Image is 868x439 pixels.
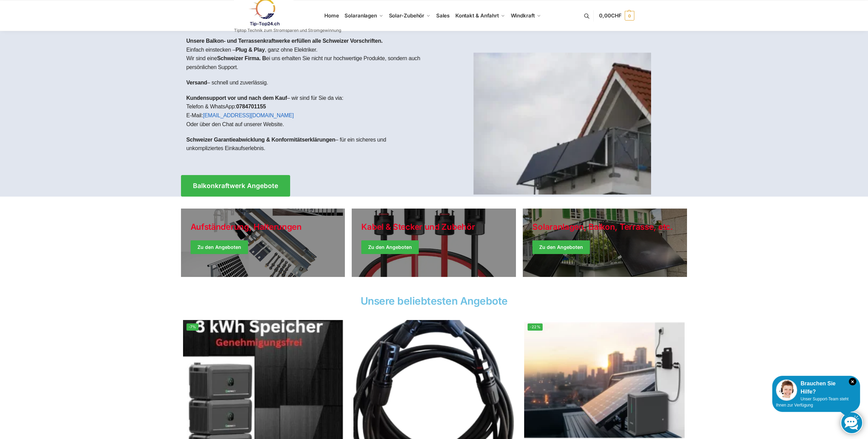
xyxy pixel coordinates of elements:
div: Brauchen Sie Hilfe? [776,380,856,396]
span: Kontakt & Anfahrt [455,12,499,19]
strong: Schweizer Garantieabwicklung & Konformitätserklärungen [186,137,336,143]
a: Sales [433,0,452,31]
a: Holiday Style [181,209,345,277]
a: Winter Jackets [523,209,687,277]
a: Windkraft [508,0,544,31]
i: Schließen [849,378,856,385]
span: 0 [625,11,634,21]
strong: Unsere Balkon- und Terrassenkraftwerke erfüllen alle Schweizer Vorschriften. [186,38,383,44]
a: 0,00CHF 0 [599,5,634,26]
img: Home 1 [474,53,651,195]
span: Sales [436,12,450,19]
img: Customer service [776,380,797,401]
strong: Versand [186,80,207,85]
p: Tiptop Technik zum Stromsparen und Stromgewinnung [234,28,341,32]
span: Balkonkraftwerk Angebote [193,183,278,189]
div: Einfach einstecken – , ganz ohne Elektriker. [181,31,434,165]
strong: 0784701155 [236,104,266,109]
a: Solaranlagen [342,0,386,31]
span: Solar-Zubehör [389,12,425,19]
h2: Unsere beliebtesten Angebote [181,296,687,306]
p: – schnell und zuverlässig. [186,78,429,87]
span: Windkraft [511,12,535,19]
span: 0,00 [599,12,621,19]
span: CHF [611,12,622,19]
a: [EMAIL_ADDRESS][DOMAIN_NAME] [203,112,294,118]
a: Balkonkraftwerk Angebote [181,175,290,197]
strong: Schweizer Firma. B [217,55,266,61]
span: Solaranlagen [345,12,377,19]
span: Unser Support-Team steht Ihnen zur Verfügung [776,397,848,408]
strong: Plug & Play [235,47,265,53]
p: – für ein sicheres und unkompliziertes Einkaufserlebnis. [186,135,429,153]
strong: Kundensupport vor und nach dem Kauf [186,95,287,101]
a: Kontakt & Anfahrt [452,0,508,31]
a: Holiday Style [352,209,516,277]
p: Wir sind eine ei uns erhalten Sie nicht nur hochwertige Produkte, sondern auch persönlichen Support. [186,54,429,71]
p: – wir sind für Sie da via: Telefon & WhatsApp: E-Mail: Oder über den Chat auf unserer Website. [186,94,429,129]
a: Solar-Zubehör [386,0,433,31]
